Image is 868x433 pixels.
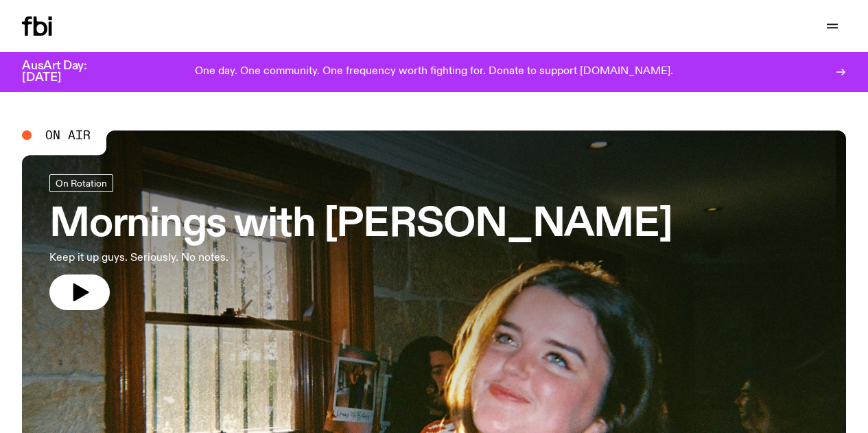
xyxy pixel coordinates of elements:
h3: Mornings with [PERSON_NAME] [49,206,672,244]
p: One day. One community. One frequency worth fighting for. Donate to support [DOMAIN_NAME]. [195,66,673,78]
p: Keep it up guys. Seriously. No notes. [49,250,401,266]
h3: AusArt Day: [DATE] [22,60,110,84]
span: On Rotation [56,178,107,189]
a: On Rotation [49,174,113,192]
span: On Air [45,129,91,141]
a: Mornings with [PERSON_NAME]Keep it up guys. Seriously. No notes. [49,174,672,310]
